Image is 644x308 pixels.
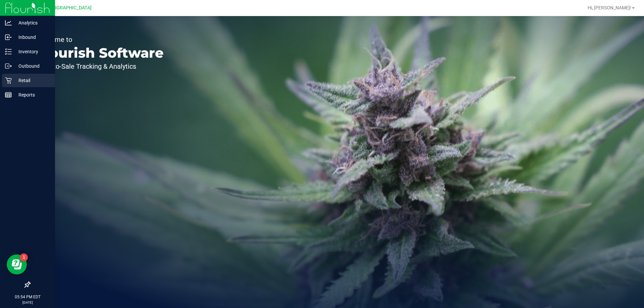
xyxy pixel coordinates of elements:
[3,294,52,300] p: 05:54 PM EDT
[12,48,52,56] p: Inventory
[5,19,12,26] inline-svg: Analytics
[36,46,164,60] p: Flourish Software
[12,91,52,99] p: Reports
[5,91,12,98] inline-svg: Reports
[588,5,631,10] span: Hi, [PERSON_NAME]!
[12,19,52,27] p: Analytics
[20,253,28,261] iframe: Resource center unread badge
[5,34,12,41] inline-svg: Inbound
[12,62,52,70] p: Outbound
[7,254,27,274] iframe: Resource center
[5,63,12,69] inline-svg: Outbound
[3,300,52,305] p: [DATE]
[12,33,52,41] p: Inbound
[5,48,12,55] inline-svg: Inventory
[12,76,52,84] p: Retail
[5,77,12,84] inline-svg: Retail
[36,36,164,43] p: Welcome to
[46,5,92,11] span: [GEOGRAPHIC_DATA]
[36,63,164,70] p: Seed-to-Sale Tracking & Analytics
